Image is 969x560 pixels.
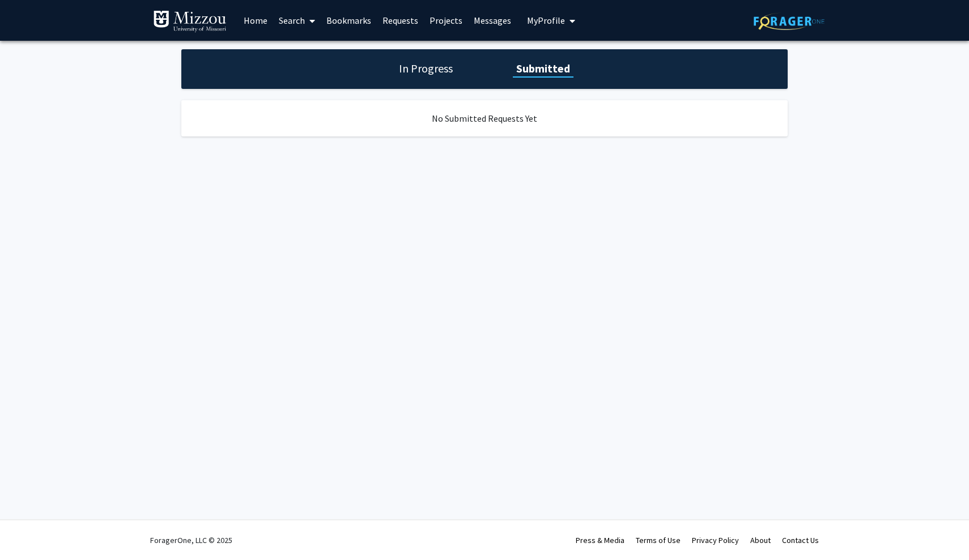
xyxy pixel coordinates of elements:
[576,535,624,545] a: Press & Media
[750,535,771,545] a: About
[8,509,48,552] iframe: Chat
[527,15,565,26] span: My Profile
[321,1,377,40] a: Bookmarks
[468,1,517,40] a: Messages
[238,1,273,40] a: Home
[754,12,824,30] img: ForagerOne Logo
[150,520,232,560] div: ForagerOne, LLC © 2025
[636,535,681,545] a: Terms of Use
[424,1,468,40] a: Projects
[396,61,456,76] h1: In Progress
[377,1,424,40] a: Requests
[153,10,227,33] img: University of Missouri Logo
[692,535,739,545] a: Privacy Policy
[181,100,788,136] div: No Submitted Requests Yet
[273,1,321,40] a: Search
[782,535,819,545] a: Contact Us
[513,61,573,76] h1: Submitted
